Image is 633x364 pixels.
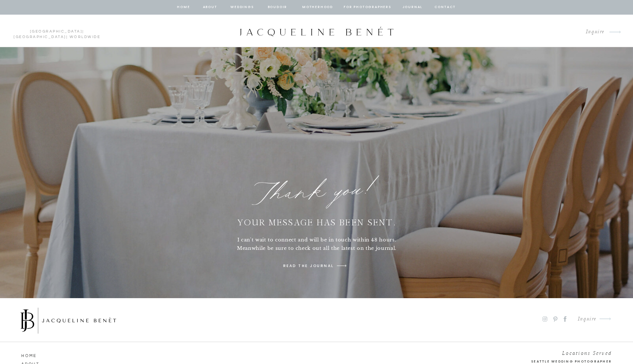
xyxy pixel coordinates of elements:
a: about [202,4,218,11]
a: Inquire [572,314,596,324]
a: home [177,4,190,11]
p: | | Worldwide [10,29,104,33]
iframe: M5rKu4kUTh4 [233,70,400,166]
a: [GEOGRAPHIC_DATA] [14,35,66,39]
a: contact [433,4,457,11]
a: HOME [21,352,63,358]
h1: I can't wait to connect and will be in touch within 48 hours. Meanwhile be sure to check out all ... [232,236,401,255]
a: BOUDOIR [267,4,288,11]
a: Your message has been sent. [229,217,405,233]
a: Weddings [230,4,255,11]
a: [GEOGRAPHIC_DATA] [30,30,83,33]
h1: Thank you! [241,177,392,212]
a: journal [401,4,424,11]
h2: Locations Served [503,349,612,355]
a: read the JOURNAL [280,263,337,269]
a: Motherhood [302,4,333,11]
a: Inquire [580,27,604,37]
a: for photographers [344,4,391,11]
